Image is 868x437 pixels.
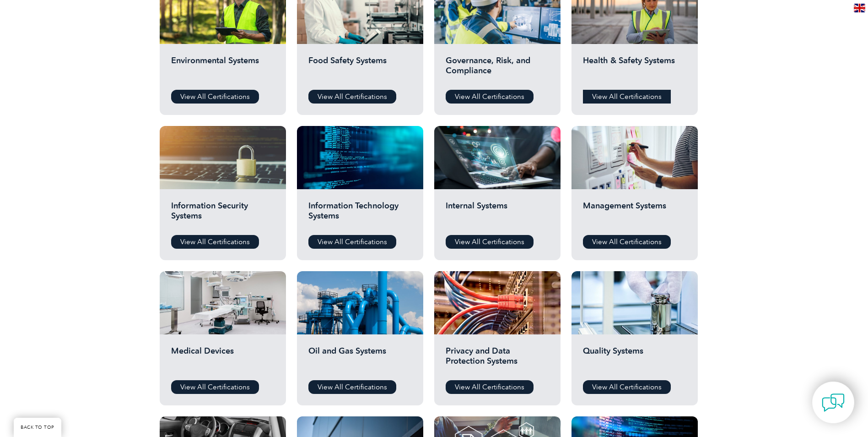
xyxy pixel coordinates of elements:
a: View All Certifications [171,90,259,104]
a: View All Certifications [308,90,396,104]
h2: Environmental Systems [171,55,275,83]
img: en [854,4,865,12]
a: View All Certifications [446,90,534,104]
h2: Oil and Gas Systems [308,346,412,373]
h2: Medical Devices [171,346,275,373]
h2: Privacy and Data Protection Systems [446,346,549,373]
a: View All Certifications [308,235,396,249]
a: View All Certifications [583,380,671,394]
a: View All Certifications [171,235,259,249]
img: contact-chat.png [822,391,845,414]
a: View All Certifications [583,90,671,104]
h2: Food Safety Systems [308,55,412,83]
h2: Management Systems [583,201,686,228]
a: View All Certifications [446,380,534,394]
h2: Information Security Systems [171,201,275,228]
h2: Quality Systems [583,346,686,373]
h2: Internal Systems [446,201,549,228]
h2: Information Technology Systems [308,201,412,228]
h2: Health & Safety Systems [583,55,686,83]
a: View All Certifications [446,235,534,249]
a: BACK TO TOP [14,418,61,437]
h2: Governance, Risk, and Compliance [446,55,549,83]
a: View All Certifications [308,380,396,394]
a: View All Certifications [583,235,671,249]
a: View All Certifications [171,380,259,394]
